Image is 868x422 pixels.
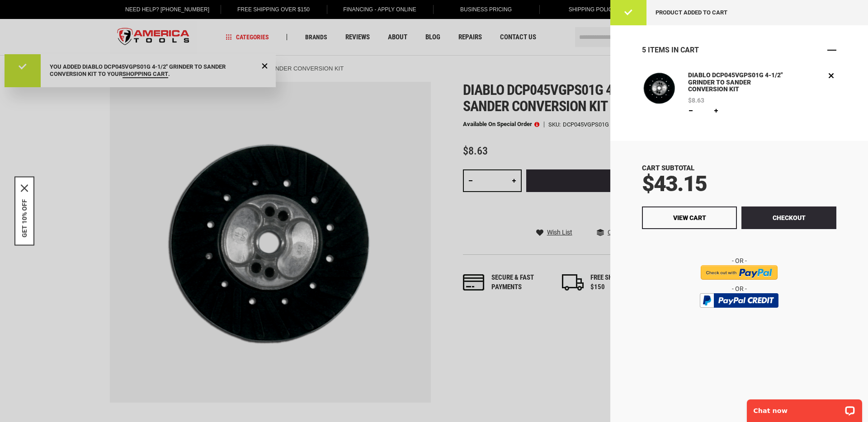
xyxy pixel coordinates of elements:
span: $43.15 [642,171,707,197]
span: View Cart [673,214,706,221]
svg: close icon [21,185,28,192]
img: btn_bml_text.png [705,310,773,320]
a: DIABLO DCP045VGPS01G 4-1/2" GRINDER TO SANDER CONVERSION KIT [686,70,790,94]
button: Checkout [741,206,836,229]
img: DIABLO DCP045VGPS01G 4-1/2" GRINDER TO SANDER CONVERSION KIT [642,70,677,106]
span: 5 [642,46,646,54]
span: $8.63 [688,97,704,103]
a: DIABLO DCP045VGPS01G 4-1/2" GRINDER TO SANDER CONVERSION KIT [642,70,677,116]
button: Close [827,46,836,55]
span: Cart Subtotal [642,164,694,172]
span: Items in Cart [648,46,699,54]
iframe: LiveChat chat widget [741,394,868,422]
a: View Cart [642,206,737,229]
button: Close [21,185,28,192]
span: Product added to cart [656,9,727,16]
button: GET 10% OFF [21,199,28,238]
